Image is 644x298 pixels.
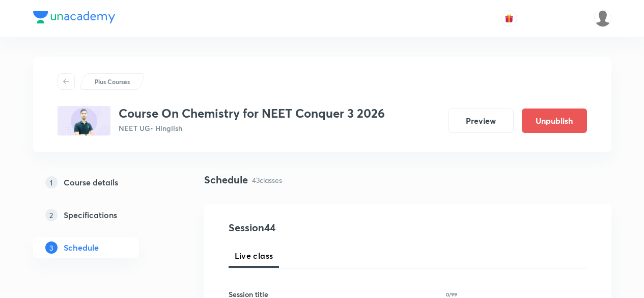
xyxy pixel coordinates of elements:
[252,175,282,185] p: 43 classes
[119,123,385,133] p: NEET UG • Hinglish
[505,14,514,23] img: avatar
[229,220,414,235] h4: Session 44
[235,250,273,262] span: Live class
[33,11,115,26] a: Company Logo
[45,209,58,221] p: 2
[119,106,385,121] h3: Course On Chemistry for NEET Conquer 3 2026
[33,205,172,225] a: 2Specifications
[64,241,99,254] h5: Schedule
[449,109,514,133] button: Preview
[64,176,118,188] h5: Course details
[522,109,587,133] button: Unpublish
[95,77,130,86] p: Plus Courses
[594,10,611,27] img: Arpita
[501,10,517,26] button: avatar
[33,11,115,23] img: Company Logo
[45,176,58,188] p: 1
[446,292,457,297] p: 0/99
[58,106,110,136] img: BF9BF14F-1BFD-45ED-B383-336C31E46F08_plus.png
[33,172,172,193] a: 1Course details
[64,209,117,221] h5: Specifications
[204,172,248,187] h4: Schedule
[45,241,58,254] p: 3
